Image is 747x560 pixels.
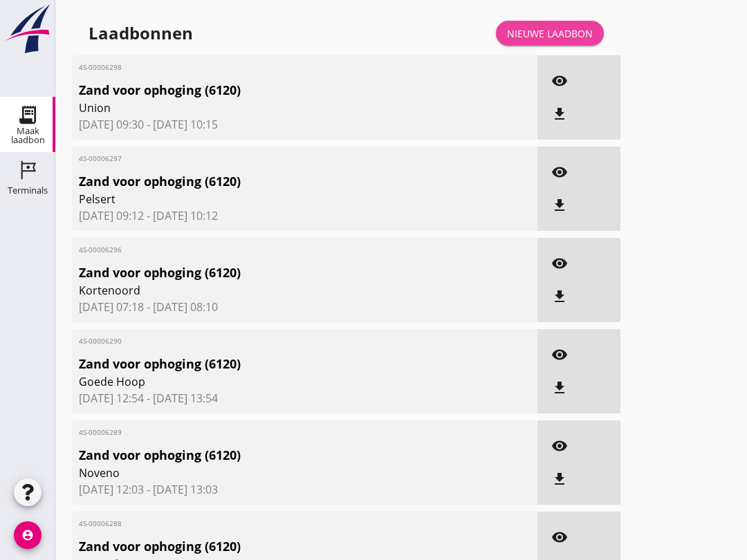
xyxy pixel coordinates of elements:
[79,373,455,390] span: Goede Hoop
[551,255,568,272] i: visibility
[551,471,568,487] i: file_download
[79,191,455,207] span: Pelsert
[79,519,455,529] span: 4S-00006288
[79,245,455,255] span: 4S-00006296
[79,153,455,164] span: 4S-00006297
[79,446,455,465] span: Zand voor ophoging (6120)
[79,336,455,346] span: 4S-00006290
[79,390,531,407] span: [DATE] 12:54 - [DATE] 13:54
[551,529,568,545] i: visibility
[79,299,531,315] span: [DATE] 07:18 - [DATE] 08:10
[79,465,455,481] span: Noveno
[79,282,455,299] span: Kortenoord
[551,438,568,454] i: visibility
[496,21,604,46] a: Nieuwe laadbon
[551,164,568,180] i: visibility
[79,100,455,116] span: Union
[551,73,568,89] i: visibility
[3,3,53,55] img: logo-small.a267ee39.svg
[14,521,41,549] i: account_circle
[89,22,193,44] div: Laadbonnen
[79,481,531,498] span: [DATE] 12:03 - [DATE] 13:03
[79,116,531,133] span: [DATE] 09:30 - [DATE] 10:15
[79,427,455,438] span: 4S-00006289
[79,263,455,282] span: Zand voor ophoging (6120)
[551,380,568,396] i: file_download
[551,106,568,122] i: file_download
[8,186,48,195] div: Terminals
[551,346,568,363] i: visibility
[79,81,455,100] span: Zand voor ophoging (6120)
[79,537,455,556] span: Zand voor ophoging (6120)
[507,26,593,41] div: Nieuwe laadbon
[79,172,455,191] span: Zand voor ophoging (6120)
[79,62,455,73] span: 4S-00006298
[79,207,531,224] span: [DATE] 09:12 - [DATE] 10:12
[551,197,568,214] i: file_download
[551,288,568,305] i: file_download
[79,355,455,373] span: Zand voor ophoging (6120)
